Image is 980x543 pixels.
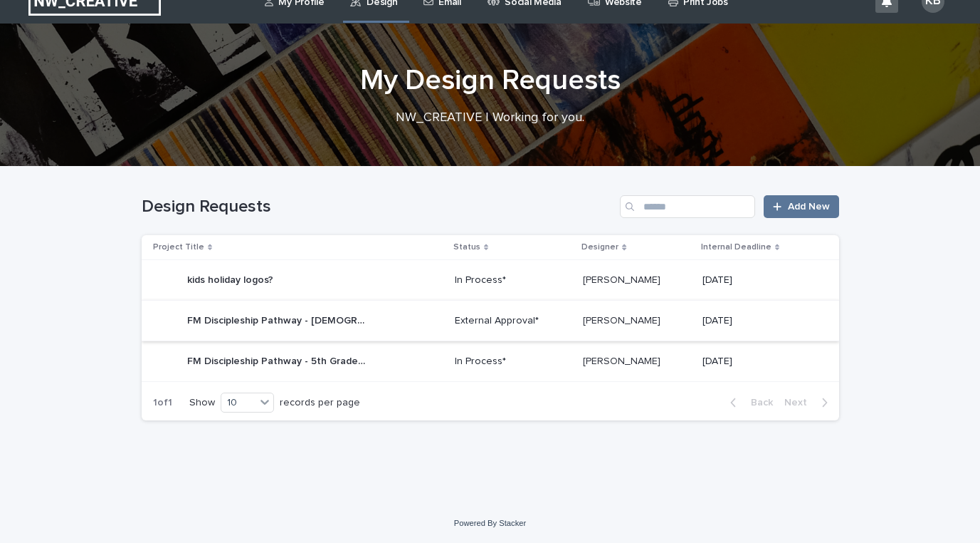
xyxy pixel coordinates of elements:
[455,315,571,327] p: External Approval*
[187,271,276,286] p: kids holiday logos?
[280,397,360,409] p: records per page
[142,260,839,301] tr: kids holiday logos?kids holiday logos? In Process*[PERSON_NAME][PERSON_NAME] [DATE]
[779,396,839,409] button: Next
[142,386,184,420] p: 1 of 1
[702,356,816,368] p: [DATE]
[454,519,526,527] a: Powered By Stacker
[702,274,816,286] p: [DATE]
[187,312,368,327] p: FM Discipleship Pathway - Bible Gifting "invite" template
[701,239,771,255] p: Internal Deadline
[742,398,773,408] span: Back
[620,195,755,218] input: Search
[142,301,839,341] tr: FM Discipleship Pathway - [DEMOGRAPHIC_DATA] Gifting "invite" templateFM Discipleship Pathway - [...
[221,395,255,410] div: 10
[142,197,615,217] h1: Design Requests
[455,274,571,286] p: In Process*
[583,353,663,368] p: [PERSON_NAME]
[455,356,571,368] p: In Process*
[583,312,663,327] p: [PERSON_NAME]
[702,315,816,327] p: [DATE]
[206,110,775,126] p: NW_CREATIVE | Working for you.
[189,397,215,409] p: Show
[719,396,779,409] button: Back
[764,195,838,218] a: Add New
[784,398,816,408] span: Next
[453,239,480,255] p: Status
[583,271,663,286] p: [PERSON_NAME]
[153,239,204,255] p: Project Title
[581,239,618,255] p: Designer
[187,353,368,368] p: FM Discipleship Pathway - 5th Grade Communion
[142,63,839,98] h1: My Design Requests
[788,202,830,212] span: Add New
[142,341,839,382] tr: FM Discipleship Pathway - 5th Grade CommunionFM Discipleship Pathway - 5th Grade Communion In Pro...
